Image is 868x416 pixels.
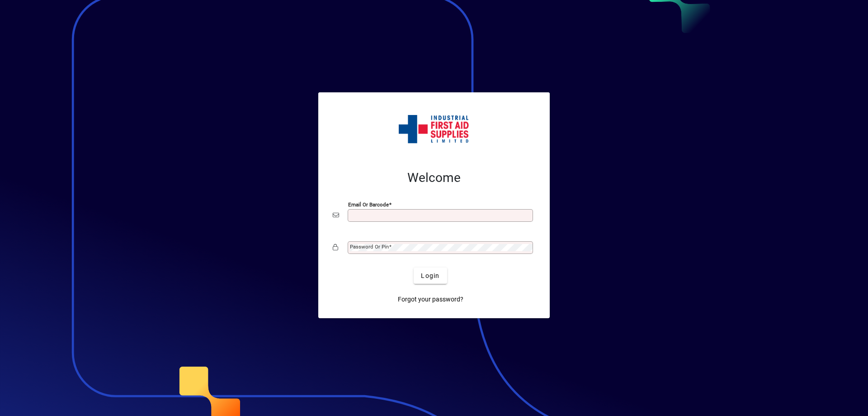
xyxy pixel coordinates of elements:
mat-label: Email or Barcode [348,201,389,208]
span: Login [421,271,439,281]
h2: Welcome [333,170,535,186]
mat-label: Password or Pin [350,244,389,250]
button: Login [414,268,447,284]
a: Forgot your password? [394,291,467,307]
span: Forgot your password? [398,295,463,304]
